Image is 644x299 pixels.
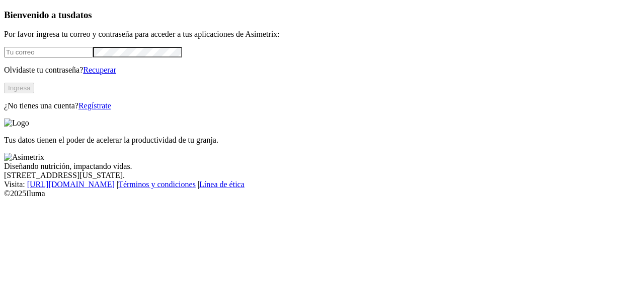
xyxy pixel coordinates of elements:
[4,153,44,162] img: Asimetrix
[27,180,115,189] a: [URL][DOMAIN_NAME]
[4,189,640,198] div: © 2025 Iluma
[118,180,196,189] a: Términos y condiciones
[4,162,640,171] div: Diseñando nutrición, impactando vidas.
[70,10,92,20] span: datos
[4,10,640,21] h3: Bienvenido a tus
[4,136,640,145] p: Tus datos tienen el poder de acelerar la productividad de tu granja.
[4,66,640,75] p: Olvidaste tu contraseña?
[4,101,640,110] p: ¿No tienes una cuenta?
[4,30,640,39] p: Por favor ingresa tu correo y contraseña para acceder a tus aplicaciones de Asimetrix:
[4,118,29,128] img: Logo
[4,171,640,180] div: [STREET_ADDRESS][US_STATE].
[4,47,93,57] input: Tu correo
[83,66,116,74] a: Recuperar
[78,101,111,110] a: Regístrate
[4,180,640,189] div: Visita : | |
[199,180,245,189] a: Línea de ética
[4,83,34,93] button: Ingresa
